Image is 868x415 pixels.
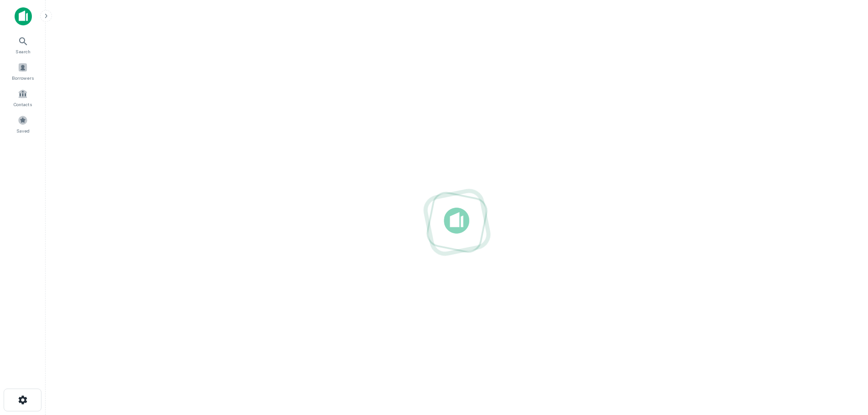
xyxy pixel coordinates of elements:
span: Search [15,48,31,55]
span: Contacts [14,101,32,108]
a: Contacts [3,85,43,110]
img: capitalize-icon.png [15,7,32,26]
a: Borrowers [3,59,43,83]
span: Saved [16,127,30,134]
a: Saved [3,112,43,136]
iframe: Chat Widget [822,342,868,386]
a: Search [3,32,43,57]
span: Borrowers [12,74,34,82]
